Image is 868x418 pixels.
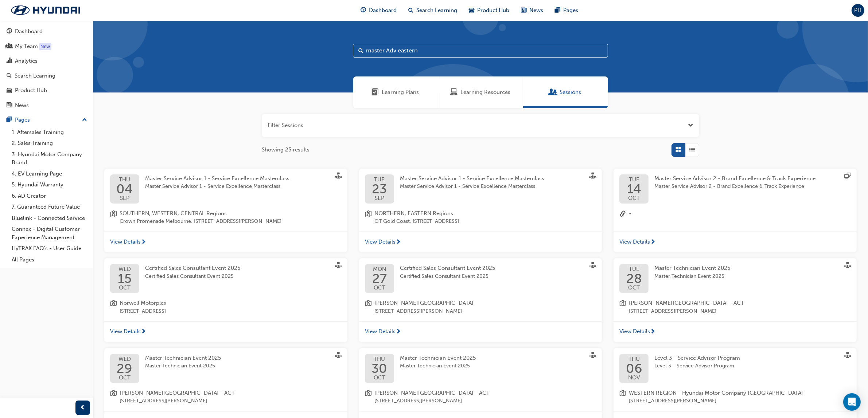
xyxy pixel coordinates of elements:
[626,356,642,362] span: THU
[629,307,744,316] span: [STREET_ADDRESS][PERSON_NAME]
[262,146,310,154] span: Showing 25 results
[39,43,51,50] div: Tooltip anchor
[7,87,12,94] span: car-icon
[9,190,90,202] a: 6. AD Creator
[400,355,476,361] span: Master Technician Event 2025
[7,73,12,79] span: search-icon
[614,232,857,253] a: View Details
[619,264,851,293] a: TUE28OCTMaster Technician Event 2025Master Technician Event 2025
[400,182,544,191] span: Master Service Advisor 1 - Service Excellence Masterclass
[396,329,401,335] span: next-icon
[365,389,596,405] a: location-icon[PERSON_NAME][GEOGRAPHIC_DATA] - ACT[STREET_ADDRESS][PERSON_NAME]
[654,362,740,370] span: Level 3 - Service Advisor Program
[650,329,655,335] span: next-icon
[555,6,561,15] span: pages-icon
[9,254,90,265] a: All Pages
[365,354,596,383] a: THU30OCTMaster Technician Event 2025Master Technician Event 2025
[463,3,515,18] a: car-iconProduct Hub
[358,47,363,55] span: Search
[438,76,523,108] a: Learning ResourcesLearning Resources
[564,6,579,15] span: Pages
[104,232,347,253] a: View Details
[626,272,642,285] span: 28
[650,239,655,246] span: next-icon
[460,88,510,96] span: Learning Resources
[9,201,90,213] a: 7. Guaranteed Future Value
[619,238,650,246] span: View Details
[110,209,342,226] a: location-iconSOUTHERN, WESTERN, CENTRAL RegionsCrown Promenade Melbourne, [STREET_ADDRESS][PERSON...
[372,182,387,196] span: 23
[382,88,419,96] span: Learning Plans
[9,149,90,168] a: 3. Hyundai Motor Company Brand
[335,173,342,181] span: sessionType_FACE_TO_FACE-icon
[654,355,740,361] span: Level 3 - Service Advisor Program
[365,327,396,336] span: View Details
[627,177,641,182] span: TUE
[118,285,132,291] span: OCT
[117,362,133,375] span: 29
[654,272,730,281] span: Master Technician Event 2025
[515,3,549,18] a: news-iconNews
[145,265,240,271] span: Certified Sales Consultant Event 2025
[359,321,602,342] a: View Details
[396,239,401,246] span: next-icon
[371,362,387,375] span: 30
[15,86,47,95] div: Product Hub
[110,299,117,315] span: location-icon
[400,272,495,281] span: Certified Sales Consultant Event 2025
[374,389,490,397] span: [PERSON_NAME][GEOGRAPHIC_DATA] - ACT
[110,299,342,315] a: location-iconNorwell Motorplex[STREET_ADDRESS]
[372,196,387,201] span: SEP
[374,307,474,316] span: [STREET_ADDRESS][PERSON_NAME]
[110,389,342,405] a: location-icon[PERSON_NAME][GEOGRAPHIC_DATA] - ACT[STREET_ADDRESS][PERSON_NAME]
[4,3,87,18] img: Trak
[417,6,458,15] span: Search Learning
[7,102,12,109] span: news-icon
[365,299,596,315] a: location-icon[PERSON_NAME][GEOGRAPHIC_DATA][STREET_ADDRESS][PERSON_NAME]
[627,182,641,196] span: 14
[9,168,90,180] a: 4. EV Learning Page
[3,113,90,127] button: Pages
[15,42,38,51] div: My Team
[688,121,693,130] button: Open the filter
[374,209,459,218] span: NORTHERN, EASTERN Regions
[110,354,342,383] a: WED29OCTMaster Technician Event 2025Master Technician Event 2025
[844,173,851,181] span: sessionType_ONLINE_URL-icon
[589,262,596,270] span: sessionType_FACE_TO_FACE-icon
[117,177,133,182] span: THU
[145,175,289,182] span: Master Service Advisor 1 - Service Excellence Masterclass
[3,23,90,113] button: DashboardMy TeamAnalyticsSearch LearningProduct HubNews
[359,258,602,342] button: MON27OCTCertified Sales Consultant Event 2025Certified Sales Consultant Event 2025location-icon[P...
[409,6,414,15] span: search-icon
[372,285,387,291] span: OCT
[15,101,29,110] div: News
[3,25,90,38] a: Dashboard
[400,175,544,182] span: Master Service Advisor 1 - Service Excellence Masterclass
[104,258,347,342] button: WED15OCTCertified Sales Consultant Event 2025Certified Sales Consultant Event 2025location-iconNo...
[619,299,851,315] a: location-icon[PERSON_NAME][GEOGRAPHIC_DATA] - ACT[STREET_ADDRESS][PERSON_NAME]
[626,285,642,291] span: OCT
[117,356,133,362] span: WED
[3,69,90,83] a: Search Learning
[614,321,857,342] a: View Details
[619,174,851,204] a: TUE14OCTMaster Service Advisor 2 - Brand Excellence & Track ExperienceMaster Service Advisor 2 - ...
[530,6,544,15] span: News
[626,375,642,380] span: NOV
[629,389,803,397] span: WESTERN REGION - Hyundai Motor Company [GEOGRAPHIC_DATA]
[9,179,90,190] a: 5. Hyundai Warranty
[478,6,510,15] span: Product Hub
[374,397,490,405] span: [STREET_ADDRESS][PERSON_NAME]
[614,169,857,253] button: TUE14OCTMaster Service Advisor 2 - Brand Excellence & Track ExperienceMaster Service Advisor 2 - ...
[374,299,474,307] span: [PERSON_NAME][GEOGRAPHIC_DATA]
[120,299,167,307] span: Norwell Motorplex
[117,182,133,196] span: 04
[372,267,387,272] span: MON
[359,169,602,253] button: TUE23SEPMaster Service Advisor 1 - Service Excellence MasterclassMaster Service Advisor 1 - Servi...
[9,224,90,243] a: Connex - Digital Customer Experience Management
[654,175,816,182] span: Master Service Advisor 2 - Brand Excellence & Track Experience
[110,174,342,204] a: THU04SEPMaster Service Advisor 1 - Service Excellence MasterclassMaster Service Advisor 1 - Servi...
[110,389,117,405] span: location-icon
[855,6,862,15] span: PH
[3,84,90,97] a: Product Hub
